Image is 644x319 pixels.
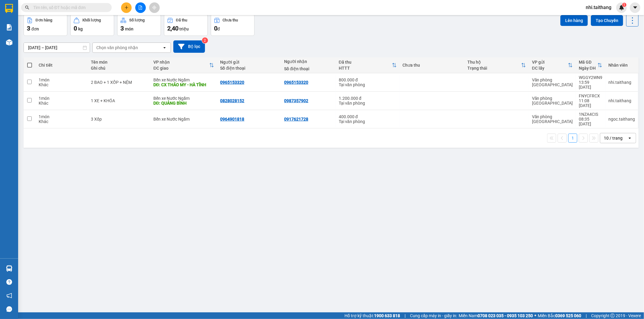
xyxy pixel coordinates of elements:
div: ĐC lấy [532,66,568,71]
button: plus [121,2,132,13]
div: 1NZA4CIS [579,112,602,117]
button: aim [149,2,160,13]
li: Hàng hóa gửi quá 05 ngày không đến nhận nhà xe không chịu trách nhiệm khi thất lạc. [9,11,88,22]
strong: 0369 525 060 [555,313,581,318]
button: caret-down [630,2,640,13]
div: Đơn hàng [36,18,52,22]
th: Toggle SortBy [529,57,576,73]
div: Chi tiết [39,63,85,68]
div: 1 món [39,96,85,101]
div: 0987357902 [284,98,308,103]
div: Tại văn phòng [339,82,397,87]
div: Mã GD [579,60,598,65]
div: 08:35 [DATE] [579,117,602,126]
span: caret-down [633,5,638,10]
div: 800.000 đ [339,77,397,82]
span: copyright [610,314,615,318]
input: Tìm tên, số ĐT hoặc mã đơn [33,4,104,11]
div: nhi.taithang [608,98,635,103]
div: FNYCFRCX [579,93,602,98]
div: Số điện thoại [220,66,278,71]
div: HTTT [339,66,392,71]
div: 10 / trang [604,135,623,141]
th: Toggle SortBy [464,57,529,73]
img: icon-new-feature [619,5,624,10]
button: Chưa thu0đ [211,14,255,36]
span: ⚪️ [534,314,536,317]
span: Cung cấp máy in - giấy in: [410,312,457,319]
span: Hỗ trợ kỹ thuật: [344,312,400,319]
div: Đã thu [339,60,392,65]
button: 1 [568,134,577,143]
div: Khối lượng [82,18,101,22]
button: Tạo Chuyến [591,15,623,26]
div: Tại văn phòng [339,101,397,106]
div: Trạng thái [467,66,521,71]
div: Khác [39,101,85,106]
div: Chọn văn phòng nhận [96,45,138,51]
div: Đã thu [176,18,187,22]
div: 0965153320 [220,80,244,85]
span: Miền Bắc [538,312,581,319]
sup: 2 [202,37,208,43]
div: ĐC giao [153,66,209,71]
div: Thu hộ [467,60,521,65]
div: Số điện thoại [284,66,333,71]
span: plus [124,5,129,10]
span: triệu [179,27,189,31]
img: solution-icon [6,24,12,30]
div: Văn phòng [GEOGRAPHIC_DATA] [532,96,573,106]
div: 0828028152 [220,98,244,103]
li: Hàng hóa không kê khai giá trị, khi thất lạc nhà xe sẽ bồi thường gấp 5 lần giá thu cước phí. [9,22,88,33]
div: 1.200.000 đ [339,96,397,101]
strong: 1900 633 818 [374,313,400,318]
div: 3 Xốp [91,117,147,122]
button: Số lượng3món [117,14,161,36]
div: Văn phòng [GEOGRAPHIC_DATA] [532,114,573,124]
div: Nhân viên [608,63,635,68]
div: 1 món [39,114,85,119]
div: WGGY2WN9 [579,75,602,80]
input: Select a date range. [24,43,90,52]
div: DĐ: QUẢNG BÌNH [153,101,214,106]
div: 13:59 [DATE] [579,80,602,90]
span: món [125,27,133,31]
div: Tên món [91,60,147,65]
div: Ghi chú [91,66,147,71]
span: message [6,306,12,312]
div: VP nhận [153,60,209,65]
span: 0 [214,25,217,32]
div: nhi.taithang [608,80,635,85]
span: search [25,5,29,10]
span: 3 [120,25,124,32]
svg: open [162,45,167,50]
span: nhi.taithang [581,4,616,11]
button: file-add [135,2,146,13]
span: 3 [27,25,30,32]
span: 1 [623,3,625,7]
span: 2,40 [167,25,178,32]
div: 0965153320 [284,80,308,85]
div: Người gửi [220,60,278,65]
span: | [586,312,587,319]
div: Tại văn phòng [339,119,397,124]
img: logo-vxr [5,4,13,13]
span: file-add [138,5,143,10]
button: Khối lượng0kg [70,14,114,36]
span: aim [152,5,156,10]
div: Khác [39,82,85,87]
img: warehouse-icon [6,265,12,272]
button: Lên hàng [560,15,588,26]
div: 0917621728 [284,117,308,122]
div: Bến xe Nước Ngầm [153,77,214,82]
img: warehouse-icon [6,39,12,46]
strong: 0708 023 035 - 0935 103 250 [478,313,533,318]
span: Miền Nam [459,312,533,319]
span: notification [6,293,12,298]
div: VP gửi [532,60,568,65]
div: 400.000 đ [339,114,397,119]
span: đơn [31,27,39,31]
div: 1 món [39,77,85,82]
button: Đơn hàng3đơn [24,14,67,36]
th: Toggle SortBy [150,57,217,73]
